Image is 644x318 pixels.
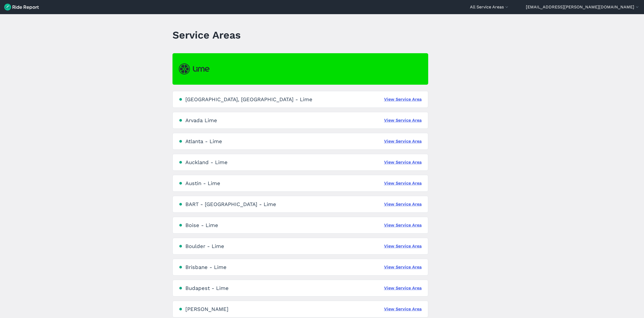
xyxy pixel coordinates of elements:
div: Boulder - Lime [185,243,224,249]
div: [PERSON_NAME] [185,306,228,312]
a: View Service Area [384,201,422,207]
div: BART - [GEOGRAPHIC_DATA] - Lime [185,201,276,207]
h1: Service Areas [172,28,241,42]
a: View Service Area [384,306,422,312]
a: View Service Area [384,159,422,165]
div: Auckland - Lime [185,159,228,165]
a: View Service Area [384,243,422,249]
a: View Service Area [384,117,422,123]
div: [GEOGRAPHIC_DATA], [GEOGRAPHIC_DATA] - Lime [185,96,312,103]
a: View Service Area [384,138,422,144]
a: View Service Area [384,96,422,103]
img: Ride Report [4,4,39,10]
div: Boise - Lime [185,222,218,228]
div: Austin - Lime [185,180,220,186]
div: Arvada Lime [185,117,217,123]
a: View Service Area [384,222,422,228]
a: View Service Area [384,180,422,186]
a: View Service Area [384,285,422,291]
a: View Service Area [384,264,422,270]
button: All Service Areas [470,4,509,10]
img: Lime [179,63,210,74]
button: [EMAIL_ADDRESS][PERSON_NAME][DOMAIN_NAME] [526,4,640,10]
div: Budapest - Lime [185,285,229,291]
div: Atlanta - Lime [185,138,222,144]
div: Brisbane - Lime [185,264,227,270]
